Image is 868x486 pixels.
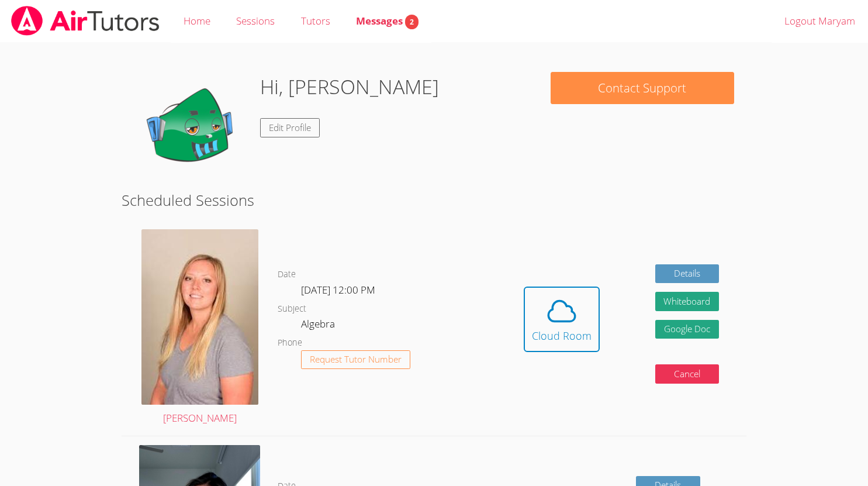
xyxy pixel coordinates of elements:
[655,364,720,384] button: Cancel
[655,292,720,311] button: Whiteboard
[310,355,402,364] span: Request Tutor Number
[278,336,302,350] dt: Phone
[551,72,734,104] button: Contact Support
[260,72,439,102] h1: Hi, [PERSON_NAME]
[524,287,600,352] button: Cloud Room
[532,328,592,344] div: Cloud Room
[260,118,320,137] a: Edit Profile
[278,267,296,282] dt: Date
[134,72,251,189] img: default.png
[10,6,161,36] img: airtutors_banner-c4298cdbf04f3fff15de1276eac7730deb9818008684d7c2e4769d2f7ddbe033.png
[278,302,306,316] dt: Subject
[301,316,337,336] dd: Algebra
[122,189,746,211] h2: Scheduled Sessions
[301,283,375,297] span: [DATE] 12:00 PM
[405,15,419,29] span: 2
[655,264,720,284] a: Details
[141,229,258,427] a: [PERSON_NAME]
[356,14,419,27] span: Messages
[141,229,258,405] img: avatar.png
[655,320,720,339] a: Google Doc
[301,350,410,370] button: Request Tutor Number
